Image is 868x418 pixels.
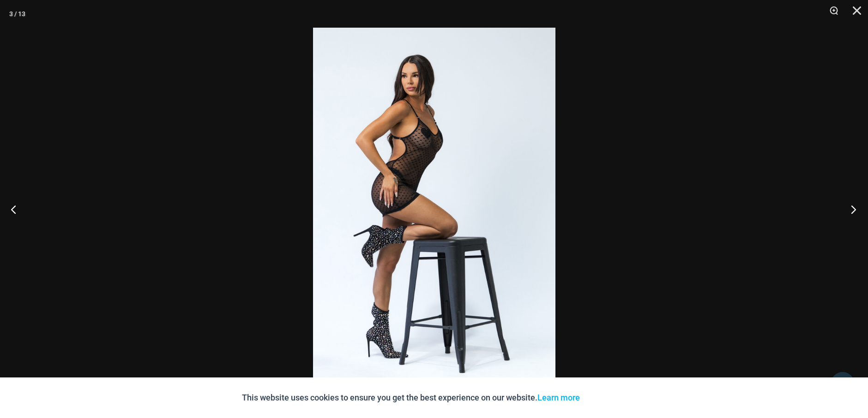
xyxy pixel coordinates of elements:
[833,186,868,232] button: Next
[537,393,580,402] a: Learn more
[9,7,25,21] div: 3 / 13
[587,387,626,409] button: Accept
[313,28,555,390] img: Delta Black Hearts 5612 Dress 09
[242,391,580,405] p: This website uses cookies to ensure you get the best experience on our website.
